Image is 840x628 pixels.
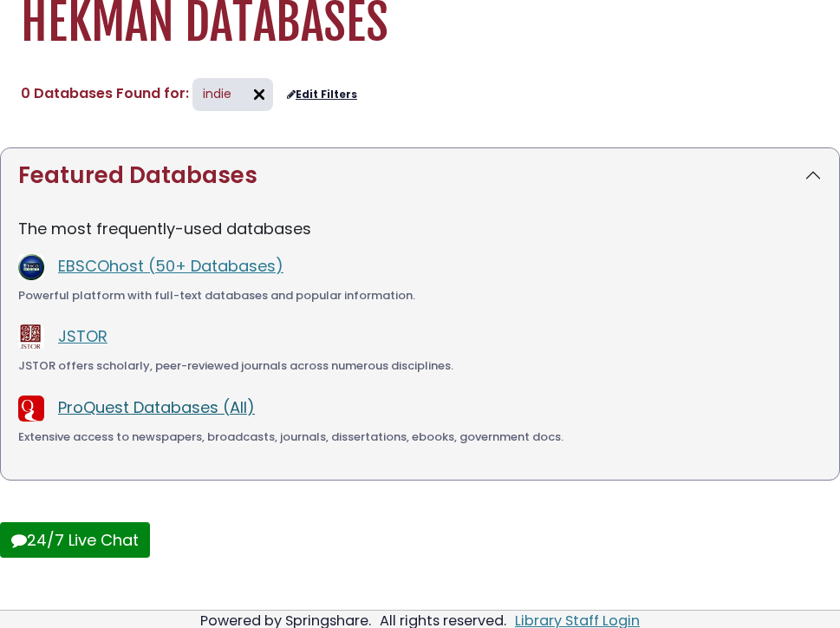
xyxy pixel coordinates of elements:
[58,255,283,277] a: EBSCOhost (50+ Databases)
[18,287,822,304] div: Powerful platform with full-text databases and popular information.
[287,88,357,101] a: Edit Filters
[1,148,839,203] button: Featured Databases
[18,217,822,240] p: The most frequently-used databases
[18,428,822,446] div: Extensive access to newspapers, broadcasts, journals, dissertations, ebooks, government docs.
[203,85,231,102] span: indie
[18,357,822,375] div: JSTOR offers scholarly, peer-reviewed journals across numerous disciplines.
[245,81,273,108] img: arr097.svg
[58,396,255,418] a: ProQuest Databases (All)
[21,83,189,103] span: 0 Databases Found for:
[58,325,107,347] a: JSTOR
